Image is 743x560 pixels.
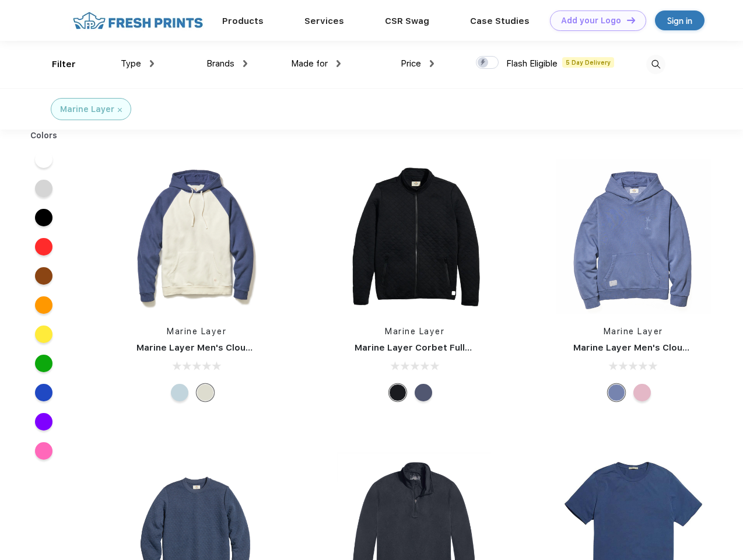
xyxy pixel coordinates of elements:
span: Flash Eligible [506,58,558,69]
a: Marine Layer [385,327,444,336]
img: dropdown.png [150,60,154,67]
img: dropdown.png [337,60,341,67]
img: func=resize&h=266 [337,159,492,314]
img: desktop_search.svg [646,55,665,74]
img: filter_cancel.svg [118,108,122,112]
div: Sign in [667,14,692,27]
img: func=resize&h=266 [119,159,274,314]
a: Marine Layer [604,327,663,336]
a: Sign in [655,10,705,30]
a: Marine Layer Men's Cloud 9 Fleece Hoodie [136,342,327,353]
div: Navy [415,384,432,401]
div: Lilas [633,384,651,401]
div: Marine Layer [60,103,114,116]
a: CSR Swag [385,16,429,26]
img: dropdown.png [430,60,434,67]
div: Navy/Cream [197,384,214,401]
a: Services [304,16,344,26]
a: Marine Layer Corbet Full-Zip Jacket [355,342,516,353]
div: Filter [52,58,76,71]
a: Products [222,16,264,26]
div: Colors [22,129,66,142]
span: Price [401,58,421,69]
img: dropdown.png [243,60,247,67]
a: Marine Layer [167,327,226,336]
span: Brands [206,58,234,69]
div: Cool Ombre [171,384,188,401]
span: 5 Day Delivery [562,57,614,68]
div: Add your Logo [561,16,621,26]
img: func=resize&h=266 [556,159,711,314]
img: DT [627,17,635,23]
div: Black [389,384,406,401]
div: Vintage Indigo [608,384,625,401]
img: fo%20logo%202.webp [69,10,206,31]
span: Type [121,58,141,69]
span: Made for [291,58,328,69]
